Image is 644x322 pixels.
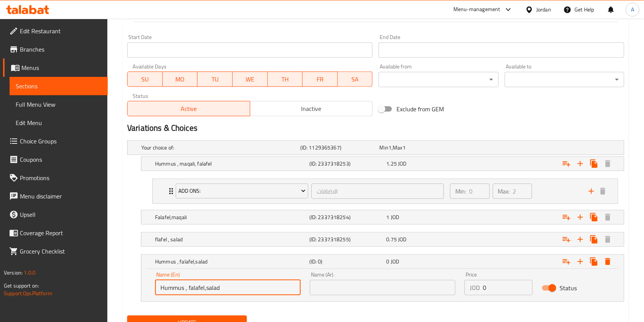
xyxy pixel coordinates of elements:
a: Support.OpsPlatform [4,288,52,298]
p: Min: [455,187,466,196]
span: SA [341,74,370,85]
h5: Hummus , falafel,salad [155,258,306,265]
input: Please enter price [483,280,532,295]
h5: (ID: 2337318254) [309,213,383,221]
a: Promotions [3,169,108,187]
button: SA [338,72,373,87]
a: Branches [3,40,108,59]
span: 1 [388,143,392,153]
li: Expand [146,176,624,207]
span: Coupons [20,155,102,164]
a: Menu disclaimer [3,187,108,205]
span: A [631,5,634,14]
h5: Your choice of: [141,144,297,151]
span: Max [393,143,402,153]
span: TH [271,74,300,85]
button: Active [127,101,250,116]
button: TU [197,72,233,87]
button: Delete Hummus , maqali, falafel [601,157,615,171]
span: Min [379,143,388,153]
button: Add new choice [573,157,587,171]
button: Clone new choice [587,157,601,171]
a: Menus [3,59,108,77]
span: TU [201,74,230,85]
span: Promotions [20,173,102,182]
div: ​ [379,72,498,87]
span: JOD [398,159,406,169]
div: Jordan [536,5,551,14]
a: Sections [10,77,108,95]
span: SU [131,74,160,85]
input: Enter name Ar [310,280,455,295]
span: Active [131,103,247,114]
div: Expand [128,141,624,154]
div: Expand [141,255,624,268]
span: Full Menu View [16,100,102,109]
button: Add Ons: [176,184,308,199]
p: Max: [498,187,510,196]
a: Upsell [3,205,108,224]
button: MO [163,72,198,87]
button: Add new choice [573,210,587,224]
span: Choice Groups [20,137,102,146]
button: Delete flafel , salad [601,233,615,246]
h5: (ID: 1129365367) [300,144,377,151]
h5: (ID: 2337318255) [309,236,383,243]
span: Branches [20,45,102,54]
button: Add new choice [573,255,587,268]
span: Menu disclaimer [20,192,102,201]
button: FR [303,72,338,87]
button: Add choice group [560,210,573,224]
a: Choice Groups [3,132,108,150]
h5: flafel , salad [155,236,306,243]
button: Clone new choice [587,255,601,268]
button: Add choice group [560,233,573,246]
span: JOD [391,212,399,222]
h5: (ID: 2337318253) [309,160,383,168]
span: JOD [398,234,406,244]
input: Enter name En [155,280,301,295]
span: Exclude from GEM [396,104,444,114]
div: Expand [153,179,618,203]
button: Add choice group [560,157,573,171]
span: 0.75 [386,234,397,244]
button: WE [233,72,268,87]
span: Sections [16,81,102,91]
button: Clone new choice [587,233,601,246]
div: Expand [141,157,624,171]
button: TH [268,72,303,87]
a: Full Menu View [10,95,108,114]
span: 0 [386,257,389,267]
a: Grocery Checklist [3,242,108,260]
span: Menus [21,63,102,72]
div: , [379,144,456,151]
span: Get support on: [4,281,39,291]
span: MO [166,74,195,85]
span: Upsell [20,210,102,219]
button: add [586,185,597,197]
a: Edit Menu [10,114,108,132]
div: Menu-management [453,5,500,14]
span: FR [306,74,335,85]
button: Delete Falafel,maqali [601,210,615,224]
button: Add new choice [573,233,587,246]
span: Status [560,283,577,293]
span: Coverage Report [20,228,102,237]
span: Add Ons: [178,186,305,196]
h5: Falafel,maqali [155,213,306,221]
a: Coverage Report [3,224,108,242]
a: Edit Restaurant [3,22,108,40]
span: Grocery Checklist [20,247,102,256]
span: 1 [403,143,406,153]
span: Inactive [253,103,370,114]
span: 1.25 [386,159,397,169]
button: SU [127,72,163,87]
div: ​ [505,72,624,87]
button: Inactive [250,101,373,116]
h2: Variations & Choices [127,122,624,134]
button: delete [597,185,608,197]
button: Add choice group [560,255,573,268]
span: Edit Restaurant [20,26,102,36]
p: JOD [470,283,480,292]
span: Version: [4,268,23,278]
